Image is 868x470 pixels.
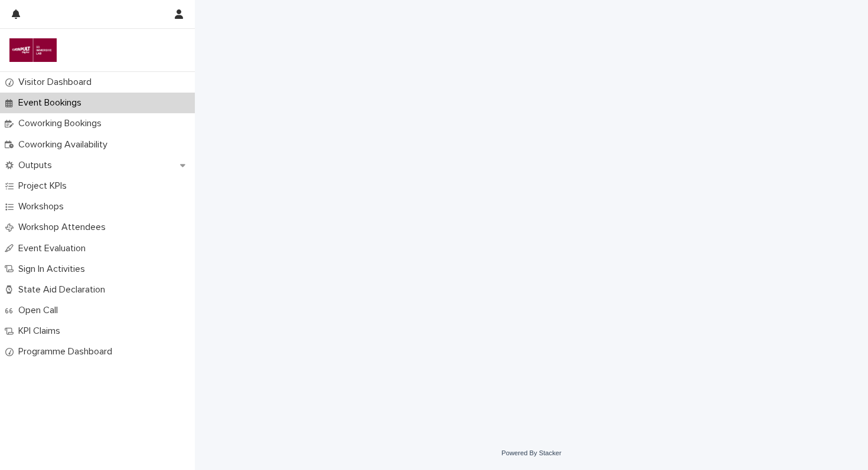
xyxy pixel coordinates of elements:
[14,201,73,212] p: Workshops
[14,264,94,275] p: Sign In Activities
[14,180,76,192] p: Project KPIs
[14,346,122,357] p: Programme Dashboard
[14,305,67,316] p: Open Call
[14,77,101,88] p: Visitor Dashboard
[14,243,95,254] p: Event Evaluation
[9,38,57,62] img: i9DvXJckRTuEzCqe7wSy
[501,449,561,456] a: Powered By Stacker
[14,284,115,295] p: State Aid Declaration
[14,118,111,129] p: Coworking Bookings
[14,97,91,109] p: Event Bookings
[14,139,117,150] p: Coworking Availability
[14,326,70,337] p: KPI Claims
[14,160,61,171] p: Outputs
[14,222,115,233] p: Workshop Attendees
